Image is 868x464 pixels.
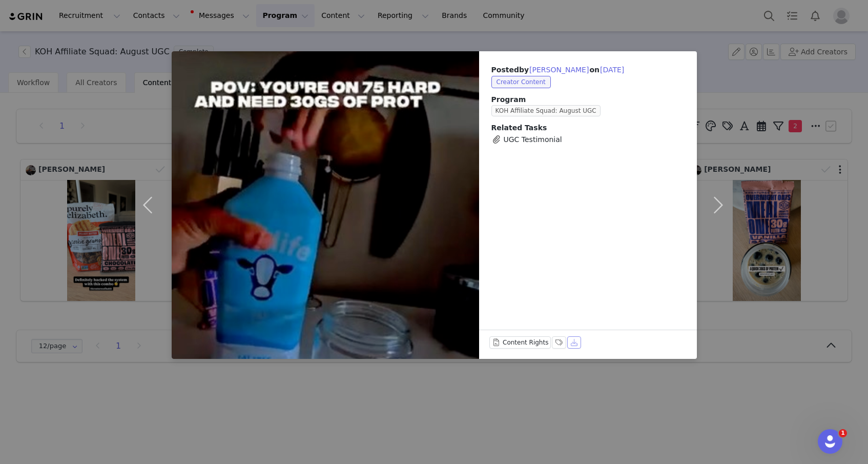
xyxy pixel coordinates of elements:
[491,106,605,114] a: KOH Affiliate Squad: August UGC
[504,134,562,145] span: UGC Testimonial
[818,429,842,454] iframe: Intercom live chat
[491,124,547,132] span: Related Tasks
[489,336,551,349] button: Content Rights
[491,66,625,74] span: Posted on
[600,64,625,76] button: [DATE]
[491,76,551,88] span: Creator Content
[491,105,601,116] span: KOH Affiliate Squad: August UGC
[529,64,589,76] button: [PERSON_NAME]
[491,94,685,105] span: Program
[839,429,847,437] span: 1
[519,66,589,74] span: by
